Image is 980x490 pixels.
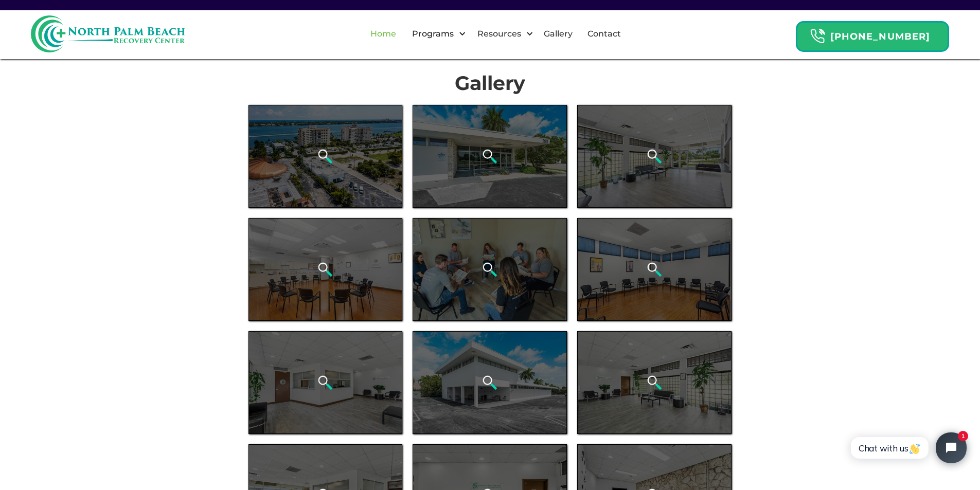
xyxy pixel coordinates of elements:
[364,17,402,50] a: Home
[248,331,403,434] a: open lightbox
[577,105,732,208] a: open lightbox
[840,424,975,472] iframe: Tidio Chat
[409,28,456,40] div: Programs
[469,17,536,50] div: Resources
[810,28,825,44] img: Header Calendar Icons
[581,17,627,50] a: Contact
[577,218,732,321] a: open lightbox
[248,218,403,321] a: open lightbox
[538,17,579,50] a: Gallery
[403,17,469,50] div: Programs
[577,331,732,434] a: open lightbox
[413,331,567,434] a: open lightbox
[413,218,567,321] a: open lightbox
[248,105,403,208] a: open lightbox
[248,72,732,95] h1: Gallery
[475,28,524,40] div: Resources
[830,31,930,42] strong: [PHONE_NUMBER]
[413,105,567,208] a: open lightbox
[796,16,949,52] a: Header Calendar Icons[PHONE_NUMBER]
